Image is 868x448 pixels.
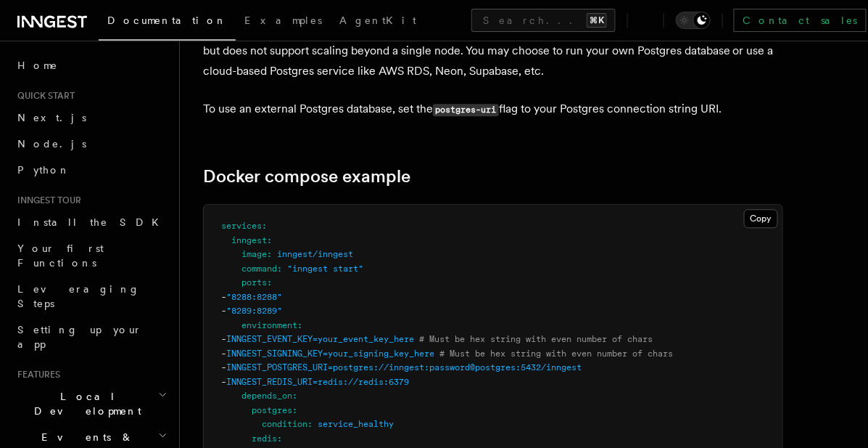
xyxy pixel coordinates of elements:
span: - [221,334,226,344]
a: Your first Functions [12,235,170,276]
span: - [221,306,226,316]
span: : [307,419,313,429]
p: By default, the Inngest server uses SQLite for persistence. This is convenient for zero-dependenc... [203,20,783,81]
span: : [267,235,272,245]
span: Install the SDK [17,216,168,228]
span: services [221,221,262,231]
img: logo_orange.svg [23,23,35,35]
span: "8288:8288" [226,292,282,302]
a: Install the SDK [12,209,170,235]
div: 关键词（按流量） [164,87,239,97]
a: Setting up your app [12,317,170,357]
span: service_healthy [318,419,394,429]
span: : [262,221,267,231]
a: Home [12,52,170,78]
span: Documentation [107,15,227,26]
span: redis [252,433,277,444]
span: # Must be hex string with even number of chars [419,334,653,344]
span: INNGEST_POSTGRES_URI=postgres://inngest:password@postgres:5432/inngest [226,362,582,372]
a: Examples [236,4,331,39]
img: tab_domain_overview_orange.svg [59,86,70,97]
button: Toggle dark mode [676,12,711,29]
span: Node.js [17,138,86,150]
span: INNGEST_REDIS_URI=redis://redis:6379 [226,377,409,387]
code: postgres-uri [433,104,499,116]
img: website_grey.svg [23,38,35,51]
span: command [241,264,277,274]
span: : [267,277,272,288]
span: : [267,249,272,259]
span: "8289:8289" [226,306,282,316]
span: : [277,433,282,444]
div: 域名: [DOMAIN_NAME] [38,38,147,51]
span: Next.js [17,112,86,123]
a: Next.js [12,105,170,131]
span: depends_on [241,391,292,401]
a: Leveraging Steps [12,276,170,317]
span: environment [241,320,297,330]
span: AgentKit [339,15,416,26]
span: INNGEST_EVENT_KEY=your_event_key_here [226,334,414,344]
span: ports [241,277,267,288]
span: Features [12,369,60,380]
button: Copy [744,209,778,228]
span: : [277,264,282,274]
p: To use an external Postgres database, set the flag to your Postgres connection string URI. [203,99,783,120]
a: Documentation [99,4,236,41]
div: v 4.0.25 [41,23,71,35]
a: AgentKit [331,4,425,39]
span: Home [17,58,58,73]
span: inngest/inngest [277,249,353,259]
span: : [292,405,297,415]
a: Python [12,157,170,183]
span: - [221,377,226,387]
span: INNGEST_SIGNING_KEY=your_signing_key_here [226,349,434,359]
span: image [241,249,267,259]
a: Contact sales [734,9,867,32]
span: - [221,292,226,302]
div: 域名概述 [75,87,112,97]
span: # Must be hex string with even number of chars [439,349,673,359]
a: Docker compose example [203,166,410,187]
button: Local Development [12,383,170,424]
span: Inngest tour [12,195,81,206]
span: Python [17,164,70,176]
img: tab_keywords_by_traffic_grey.svg [148,86,160,97]
span: : [292,391,297,401]
span: condition [262,419,307,429]
span: Quick start [12,90,75,102]
span: Your first Functions [17,243,104,269]
kbd: ⌘K [587,13,607,28]
span: - [221,349,226,359]
span: "inngest start" [287,264,363,274]
span: Local Development [12,389,158,418]
button: Search...⌘K [471,9,616,32]
a: Node.js [12,131,170,157]
span: inngest [231,235,267,245]
span: postgres [252,405,292,415]
span: Examples [244,15,322,26]
span: Leveraging Steps [17,283,140,309]
span: Setting up your app [17,324,142,350]
span: : [297,320,302,330]
span: - [221,362,226,372]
